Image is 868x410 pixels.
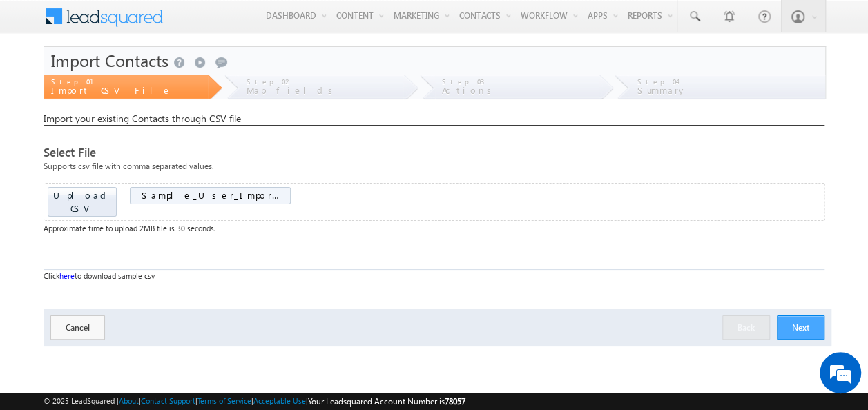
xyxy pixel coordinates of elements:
[247,77,289,86] span: Step 02
[442,84,496,96] span: Actions
[226,7,260,40] div: Minimize live chat window
[44,159,824,183] div: Supports csv file with comma separated values.
[637,84,686,96] span: Summary
[59,271,75,280] a: here
[308,396,465,407] span: Your Leadsquared Account Number is
[72,72,232,90] div: Chat with us now
[44,222,824,235] div: Approximate time to upload 2MB file is 30 seconds.
[44,269,824,282] div: Click to download sample csv
[18,128,252,305] textarea: Type your message and hit 'Enter'
[722,315,770,340] button: Back
[637,77,680,86] span: Step 04
[44,395,465,408] span: © 2025 LeadSquared | | | | |
[44,47,825,75] div: Import Contacts
[50,315,105,340] button: Cancel
[51,84,172,96] span: Import CSV File
[51,77,91,86] span: Step 01
[253,396,306,405] a: Acceptable Use
[445,396,465,407] span: 78057
[777,315,824,340] button: Next
[119,396,139,405] a: About
[53,189,111,214] span: Upload CSV
[142,189,280,202] span: Sample_User_Import.csv
[44,146,824,159] div: Select File
[44,113,824,126] div: Import your existing Contacts through CSV file
[23,72,58,90] img: d_60004797649_company_0_60004797649
[197,396,251,405] a: Terms of Service
[141,396,195,405] a: Contact Support
[188,316,251,335] em: Start Chat
[442,77,484,86] span: Step 03
[247,84,338,96] span: Map fields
